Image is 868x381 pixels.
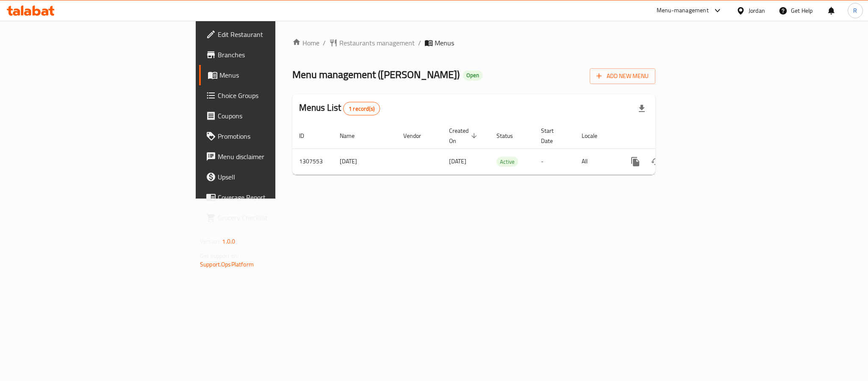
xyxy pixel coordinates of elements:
[575,148,618,174] td: All
[218,151,334,162] span: Menu disclaimer
[496,157,518,167] span: Active
[218,50,334,60] span: Branches
[218,192,334,202] span: Coverage Report
[199,45,341,65] a: Branches
[218,29,334,39] span: Edit Restaurant
[299,131,315,141] span: ID
[541,126,565,146] span: Start Date
[199,85,341,106] a: Choice Groups
[200,236,221,247] span: Version:
[199,106,341,126] a: Coupons
[463,72,483,79] span: Open
[646,151,666,172] button: Change Status
[657,6,709,16] div: Menu-management
[333,148,397,174] td: [DATE]
[199,65,341,85] a: Menus
[329,38,415,48] a: Restaurants management
[403,131,432,141] span: Vendor
[199,146,341,167] a: Menu disclaimer
[199,187,341,207] a: Coverage Report
[292,123,713,175] table: enhanced table
[292,38,655,48] nav: breadcrumb
[299,101,380,115] h2: Menus List
[219,70,334,80] span: Menus
[749,6,765,15] div: Jordan
[344,105,380,113] span: 1 record(s)
[199,207,341,228] a: Grocery Checklist
[292,65,460,84] span: Menu management ( [PERSON_NAME] )
[200,250,239,261] span: Get support on:
[218,90,334,101] span: Choice Groups
[418,38,421,48] li: /
[590,68,655,84] button: Add New Menu
[218,172,334,182] span: Upsell
[449,156,466,167] span: [DATE]
[449,126,480,146] span: Created On
[496,157,518,167] div: Active
[339,38,415,48] span: Restaurants management
[218,131,334,141] span: Promotions
[435,38,454,48] span: Menus
[582,131,608,141] span: Locale
[596,71,649,81] span: Add New Menu
[343,102,380,115] div: Total records count
[496,131,524,141] span: Status
[632,98,652,119] div: Export file
[222,236,235,247] span: 1.0.0
[218,213,334,223] span: Grocery Checklist
[218,111,334,121] span: Coupons
[625,151,646,172] button: more
[534,148,575,174] td: -
[200,259,254,270] a: Support.OpsPlatform
[199,126,341,146] a: Promotions
[199,24,341,45] a: Edit Restaurant
[618,123,713,149] th: Actions
[463,70,483,81] div: Open
[853,6,857,15] span: R
[199,167,341,187] a: Upsell
[340,131,366,141] span: Name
